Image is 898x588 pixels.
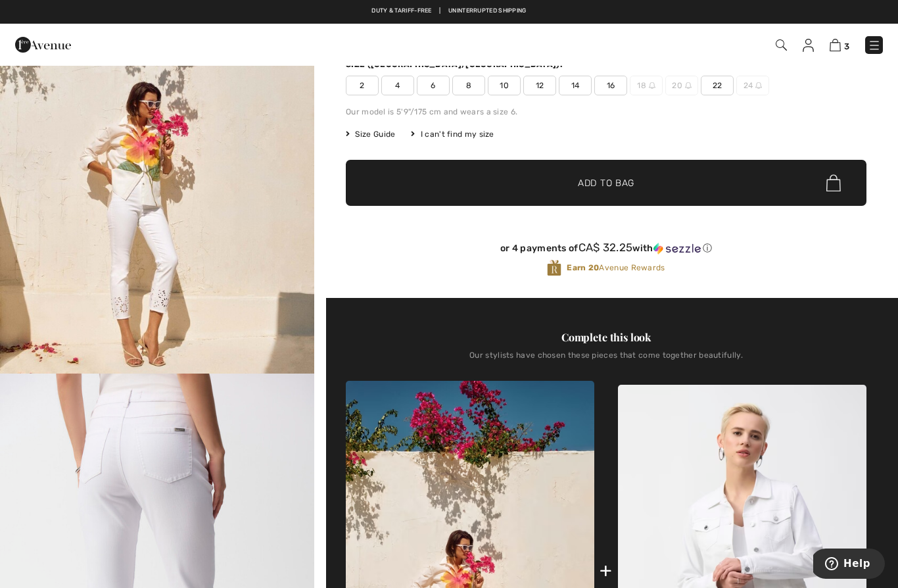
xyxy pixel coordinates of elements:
[452,76,485,95] span: 8
[649,82,655,89] img: ring-m.svg
[346,241,866,255] div: or 4 payments of with
[803,39,814,52] img: My Info
[346,128,395,140] span: Size Guide
[665,76,698,95] span: 20
[523,76,556,95] span: 12
[594,76,627,95] span: 16
[653,243,701,255] img: Sezzle
[755,82,762,89] img: ring-m.svg
[567,262,665,274] span: Avenue Rewards
[685,82,692,89] img: ring-m.svg
[826,174,841,191] img: Bag.svg
[579,241,633,254] span: CA$ 32.25
[830,37,849,53] a: 3
[346,76,379,95] span: 2
[559,76,592,95] span: 14
[736,76,769,95] span: 24
[417,76,450,95] span: 6
[346,241,866,259] div: or 4 payments ofCA$ 32.25withSezzle Click to learn more about Sezzle
[15,32,71,58] img: 1ère Avenue
[578,176,634,190] span: Add to Bag
[844,41,849,51] span: 3
[15,37,71,50] a: 1ère Avenue
[600,556,612,585] div: +
[346,106,866,118] div: Our model is 5'9"/175 cm and wears a size 6.
[868,39,881,52] img: Menu
[411,128,494,140] div: I can't find my size
[381,76,414,95] span: 4
[346,351,866,370] div: Our stylists have chosen these pieces that come together beautifully.
[701,76,734,95] span: 22
[630,76,663,95] span: 18
[567,263,599,272] strong: Earn 20
[547,259,561,277] img: Avenue Rewards
[830,39,841,51] img: Shopping Bag
[813,549,885,581] iframe: Opens a widget where you can find more information
[346,330,866,345] div: Complete this look
[346,160,866,206] button: Add to Bag
[488,76,521,95] span: 10
[776,39,787,51] img: Search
